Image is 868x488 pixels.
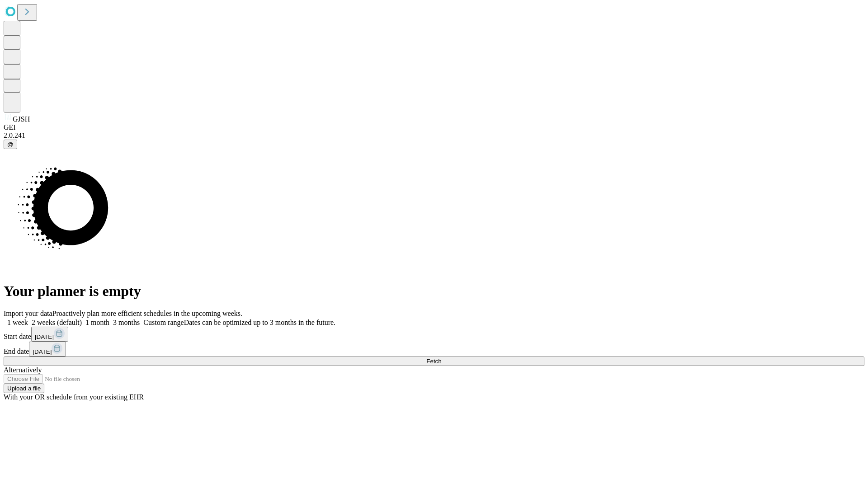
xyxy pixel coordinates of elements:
div: GEI [4,123,864,131]
span: 1 month [85,319,109,326]
span: @ [7,141,14,148]
span: [DATE] [35,333,54,340]
span: Alternatively [4,366,42,374]
button: [DATE] [29,342,66,357]
span: Proactively plan more efficient schedules in the upcoming weeks. [52,310,242,317]
span: 3 months [113,319,140,326]
div: Start date [4,327,864,342]
button: @ [4,140,17,149]
span: Fetch [426,358,441,365]
span: Import your data [4,310,52,317]
span: 2 weeks (default) [32,319,82,326]
button: Fetch [4,357,864,366]
button: Upload a file [4,384,44,393]
span: GJSH [13,115,30,123]
span: [DATE] [33,348,52,355]
span: Custom range [143,319,184,326]
button: [DATE] [31,327,68,342]
span: 1 week [7,319,28,326]
div: End date [4,342,864,357]
div: 2.0.241 [4,131,864,140]
h1: Your planner is empty [4,283,864,300]
span: With your OR schedule from your existing EHR [4,393,144,401]
span: Dates can be optimized up to 3 months in the future. [184,319,335,326]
